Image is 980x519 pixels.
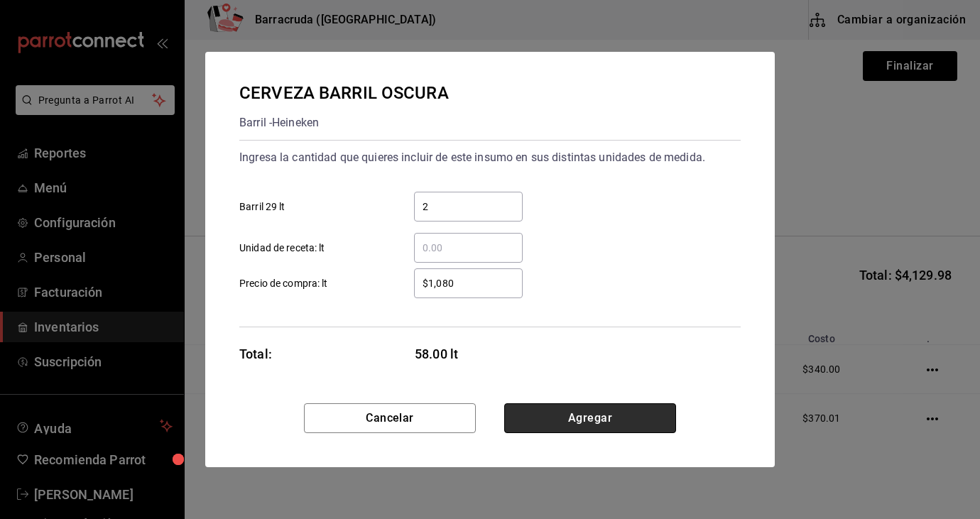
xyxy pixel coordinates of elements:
[414,198,523,215] input: Barril 29 lt
[414,275,523,292] input: Precio de compra: lt
[239,111,449,134] div: Barril - Heineken
[239,80,449,106] div: CERVEZA BARRIL OSCURA
[239,200,285,214] span: Barril 29 lt
[415,344,523,364] span: 58.00 lt
[239,146,741,169] div: Ingresa la cantidad que quieres incluir de este insumo en sus distintas unidades de medida.
[414,239,523,256] input: Unidad de receta: lt
[504,403,676,433] button: Agregar
[239,241,325,256] span: Unidad de receta: lt
[304,403,476,433] button: Cancelar
[239,344,272,364] div: Total:
[239,276,328,291] span: Precio de compra: lt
